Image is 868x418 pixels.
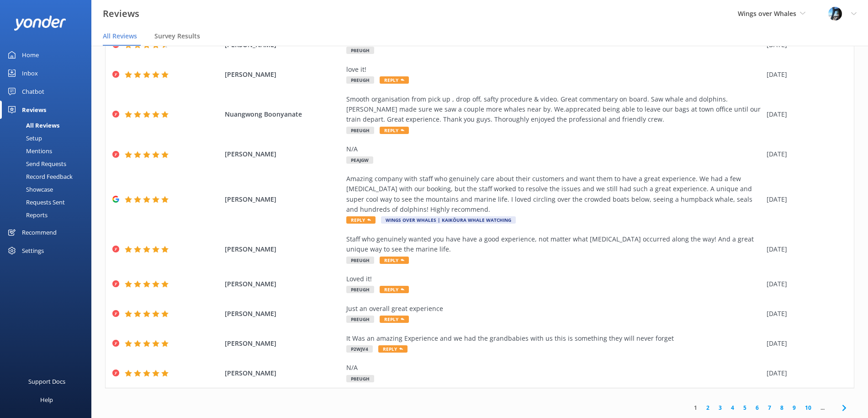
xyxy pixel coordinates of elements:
div: Support Docs [28,372,65,391]
a: Send Requests [5,157,91,170]
div: Showcase [5,183,53,196]
span: P8EUGH [346,316,374,323]
span: Reply [380,76,409,84]
div: [DATE] [767,368,842,378]
div: Requests Sent [5,196,65,209]
a: Requests Sent [5,196,91,209]
a: 8 [776,403,788,412]
span: P8EUGH [346,257,374,264]
span: [PERSON_NAME] [225,70,342,80]
span: P8EUGH [346,286,374,293]
a: 3 [714,403,726,412]
span: Reply [380,286,409,293]
div: love it! [346,64,762,75]
div: [DATE] [767,109,842,119]
div: All Reviews [5,119,59,132]
div: Smooth organisation from pick up , drop off, safty procedure & video. Great commentary on board. ... [346,94,762,125]
span: Reply [378,345,408,353]
div: Recommend [22,223,57,241]
div: N/A [346,363,762,373]
span: [PERSON_NAME] [225,194,342,204]
span: Survey Results [154,32,200,41]
a: All Reviews [5,119,91,132]
a: 6 [751,403,763,412]
img: 145-1635463833.jpg [828,7,842,21]
div: Inbox [22,64,38,82]
div: [DATE] [767,244,842,254]
div: [DATE] [767,194,842,204]
a: 1 [689,403,702,412]
span: PEAJGW [346,156,373,164]
span: ... [816,403,829,412]
a: Record Feedback [5,170,91,183]
span: [PERSON_NAME] [225,279,342,289]
div: Home [22,46,39,64]
div: [DATE] [767,279,842,289]
img: yonder-white-logo.png [14,16,66,31]
span: P8EUGH [346,76,374,84]
a: 4 [726,403,739,412]
span: P2WJV4 [346,345,373,353]
a: Reports [5,209,91,221]
span: P8EUGH [346,375,374,382]
span: Reply [380,127,409,134]
span: Reply [380,257,409,264]
div: Reviews [22,101,46,119]
a: Mentions [5,145,91,157]
div: Reports [5,209,48,221]
span: [PERSON_NAME] [225,149,342,159]
div: Settings [22,241,44,260]
a: 10 [800,403,816,412]
span: Nuangwong Boonyanate [225,109,342,119]
div: Staff who genuinely wanted you have have a good experience, not matter what [MEDICAL_DATA] occurr... [346,234,762,255]
h3: Reviews [103,6,139,21]
span: Wings Over Whales | Kaikōura Whale Watching [381,216,516,224]
span: Reply [346,216,376,224]
div: [DATE] [767,70,842,80]
a: 5 [739,403,751,412]
span: P8EUGH [346,47,374,54]
span: [PERSON_NAME] [225,309,342,319]
div: [DATE] [767,149,842,159]
a: Showcase [5,183,91,196]
a: Setup [5,132,91,145]
div: [DATE] [767,338,842,348]
div: Chatbot [22,82,44,101]
div: N/A [346,144,762,154]
div: Setup [5,132,42,145]
div: Loved it! [346,274,762,284]
a: 7 [763,403,776,412]
span: Wings over Whales [738,9,796,18]
span: [PERSON_NAME] [225,244,342,254]
span: Reply [380,316,409,323]
a: 9 [788,403,800,412]
div: It Was an amazing Experience and we had the grandbabies with us this is something they will never... [346,333,762,343]
div: Record Feedback [5,170,73,183]
span: [PERSON_NAME] [225,338,342,348]
span: [PERSON_NAME] [225,368,342,378]
span: P8EUGH [346,127,374,134]
a: 2 [702,403,714,412]
div: Mentions [5,145,52,157]
div: Amazing company with staff who genuinely care about their customers and want them to have a great... [346,174,762,215]
div: Send Requests [5,157,66,170]
div: Help [40,391,53,409]
span: All Reviews [103,32,137,41]
div: Just an overall great experience [346,304,762,314]
div: [DATE] [767,309,842,319]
